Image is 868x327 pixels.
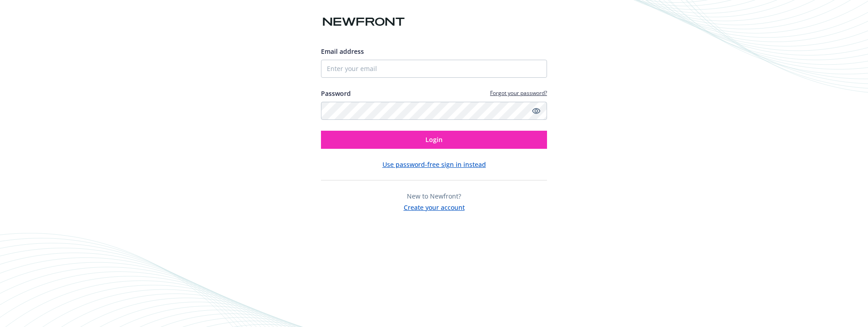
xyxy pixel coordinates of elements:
span: Login [425,135,443,144]
button: Create your account [404,201,465,212]
button: Login [321,131,547,149]
span: Email address [321,47,364,56]
button: Use password-free sign in instead [382,160,486,169]
img: Newfront logo [321,14,406,30]
input: Enter your email [321,60,547,78]
span: New to Newfront? [407,192,461,200]
a: Forgot your password? [490,89,547,97]
a: Show password [531,105,542,116]
label: Password [321,89,351,98]
input: Enter your password [321,102,547,120]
